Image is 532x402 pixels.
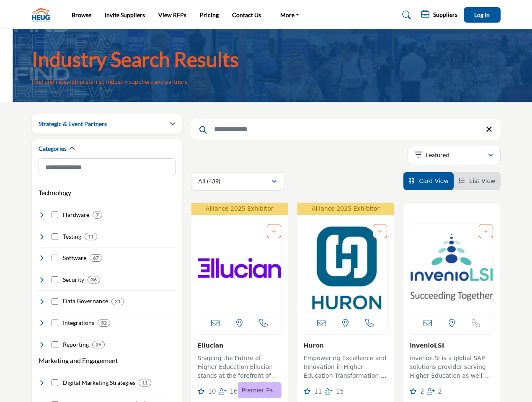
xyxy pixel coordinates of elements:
[304,224,387,312] a: Open Listing in new tab
[300,204,391,213] p: Alliance 2025 Exhibitor
[105,11,145,18] a: Invite Suppliers
[421,10,457,20] div: Suppliers
[96,342,101,348] b: 26
[98,319,110,327] div: 32 Results For Integrations
[63,319,94,327] h4: Integrations: Seamless and efficient system integrations tailored for the educational domain, ens...
[158,11,186,18] a: View RFPs
[438,388,442,395] span: 2
[240,384,279,396] p: Premier Partner
[410,342,444,349] a: invenioLSI
[198,341,281,350] h3: Ellucian
[32,77,187,86] p: Find and research preferred industry suppliers and partners
[408,178,449,184] a: View Card
[419,178,448,184] span: Card View
[63,232,81,241] h4: Testing: Testing
[194,204,285,213] p: Alliance 2025 Exhibitor
[191,172,284,191] button: All (439)
[433,11,457,18] h5: Suppliers
[208,388,216,395] span: 10
[420,388,424,395] span: 2
[336,388,344,395] span: 15
[52,233,58,240] input: Select Testing checkbox
[63,379,135,387] h4: Digital Marketing Strategies: Forward-thinking strategies tailored to promote institutional visib...
[198,388,205,394] i: Likes
[304,354,387,382] p: Empowering Excellence and Innovation in Higher Education Transformation In the realm of higher ed...
[139,379,151,387] div: 11 Results For Digital Marketing Strategies
[63,297,108,305] h4: Data Governance: Robust systems ensuring data accuracy, consistency, and security, upholding the ...
[314,388,322,395] span: 11
[198,177,220,186] p: All (439)
[198,352,281,382] a: Shaping the Future of Higher Education Ellucian stands at the forefront of higher education techn...
[52,379,58,386] input: Select Digital Marketing Strategies checkbox
[410,224,493,312] a: Open Listing in new tab
[230,388,238,395] span: 16
[325,387,344,397] div: Followers
[39,144,67,153] h2: Categories
[410,388,417,394] i: Likes
[304,342,324,349] a: Huron
[111,298,124,305] div: 21 Results For Data Governance
[32,8,54,22] img: Site Logo
[271,228,276,234] a: Add To List
[410,224,493,312] img: invenioLSI
[101,320,107,326] b: 32
[63,340,89,349] h4: Reporting: Dynamic tools that convert raw data into actionable insights, tailored to aid decision...
[304,388,311,394] i: Likes
[85,233,97,240] div: 11 Results For Testing
[72,11,91,18] a: Browse
[198,354,281,382] p: Shaping the Future of Higher Education Ellucian stands at the forefront of higher education techn...
[464,7,501,23] button: Log In
[52,341,58,348] input: Select Reporting checkbox
[454,172,501,190] li: List View
[410,341,493,350] h3: invenioLSI
[90,254,102,262] div: 67 Results For Software
[469,178,495,184] span: List View
[39,188,71,198] button: Technology
[92,341,105,348] div: 26 Results For Reporting
[88,234,94,240] b: 11
[198,224,281,312] img: Ellucian
[32,46,239,72] h1: Industry Search Results
[219,387,238,397] div: Followers
[115,299,121,304] b: 21
[52,320,58,326] input: Select Integrations checkbox
[474,11,490,18] span: Log In
[198,224,281,312] a: Open Listing in new tab
[200,11,219,18] a: Pricing
[274,9,305,21] a: More
[142,380,148,386] b: 11
[377,228,382,234] a: Add To List
[426,151,449,159] p: Featured
[91,277,97,283] b: 36
[63,254,86,262] h4: Software: Software solutions
[63,276,84,284] h4: Security: Cutting-edge solutions ensuring the utmost protection of institutional data, preserving...
[63,211,89,219] h4: Hardware: Hardware Solutions
[52,255,58,261] input: Select Software checkbox
[52,211,58,218] input: Select Hardware checkbox
[403,172,454,190] li: Card View
[52,276,58,283] input: Select Security checkbox
[410,354,493,382] p: invenioLSI is a global SAP solutions provider serving Higher Education as well as offering specia...
[93,255,99,261] b: 67
[52,298,58,305] input: Select Data Governance checkbox
[232,11,261,18] a: Contact Us
[408,146,501,164] button: Featured
[88,276,100,283] div: 36 Results For Security
[304,224,387,312] img: Huron
[93,211,102,219] div: 7 Results For Hardware
[39,120,107,128] h2: Strategic & Event Partners
[304,352,387,382] a: Empowering Excellence and Innovation in Higher Education Transformation In the realm of higher ed...
[96,212,99,218] b: 7
[459,178,496,184] a: View List
[483,228,488,234] a: Add To List
[394,8,416,22] a: Search
[198,342,224,349] a: Ellucian
[304,341,387,350] h3: Huron
[427,387,442,397] div: Followers
[191,119,501,139] input: Search Keyword
[410,352,493,382] a: invenioLSI is a global SAP solutions provider serving Higher Education as well as offering specia...
[39,158,176,176] input: Search Category
[39,356,118,366] button: Marketing and Engagement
